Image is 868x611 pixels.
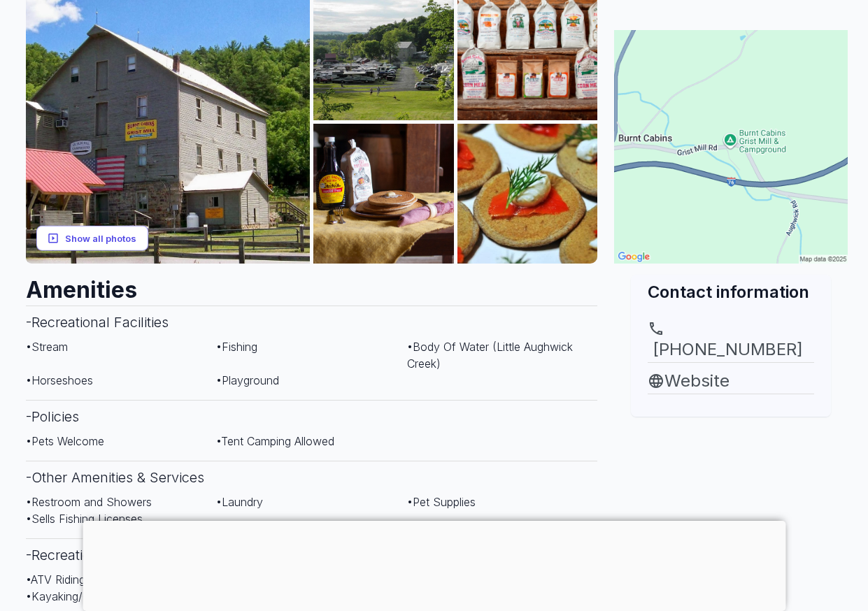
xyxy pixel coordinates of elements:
[26,461,598,494] h3: - Other Amenities & Services
[648,280,814,303] h2: Contact information
[216,340,257,354] span: • Fishing
[26,495,152,509] span: • Restroom and Showers
[26,264,598,305] h2: Amenities
[83,521,785,608] iframe: Advertisement
[26,373,93,387] span: • Horseshoes
[648,368,814,394] a: Website
[26,573,85,587] span: • ATV Riding
[26,305,598,338] h3: - Recreational Facilities
[648,320,814,362] a: [PHONE_NUMBER]
[457,124,598,264] img: AAcXr8oZSXcbJr_bt67p7MIDdMYxYQPWH5vHKJqX0nV-ZF4N0_pwrbqJ350z9LZHmHUopeJkEoc4ZnEJ4N2gss2GeCpNgzk28...
[26,434,104,448] span: • Pets Welcome
[216,373,279,387] span: • Playground
[407,340,573,371] span: • Body Of Water (Little Aughwick Creek)
[614,30,848,264] img: Map for Burnt Cabins Grist Mill & Family Campground
[36,225,148,251] button: Show all photos
[26,538,598,571] h3: - Recreation Nearby (within 10 miles)
[313,124,454,264] img: AAcXr8obrqcXKABUcNN3P6zFQezmH-VpkbuiRYgRCuDPT5ZgUSoej1hlpsxSgwkxmWBGpZfwC-SSrvzriV_d4qQU753wOP1BK...
[26,512,143,526] span: • Sells Fishing Licenses
[407,495,476,509] span: • Pet Supplies
[26,340,68,354] span: • Stream
[216,434,334,448] span: • Tent Camping Allowed
[26,400,598,433] h3: - Policies
[216,495,263,509] span: • Laundry
[26,589,131,603] span: • Kayaking/Canoeing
